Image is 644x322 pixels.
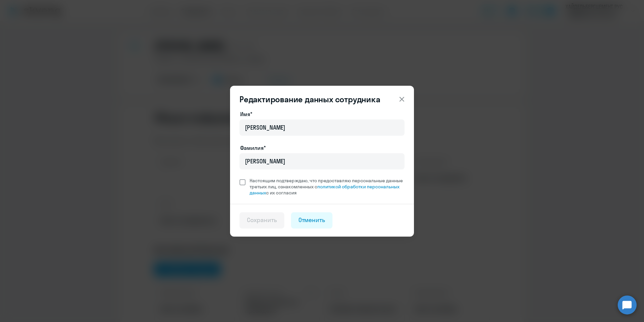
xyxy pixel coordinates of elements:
div: Сохранить [247,216,277,224]
button: Сохранить [239,212,284,229]
button: Отменить [291,212,333,229]
span: Настоящим подтверждаю, что предоставляю персональные данные третьих лиц, ознакомленных с с их сог... [250,178,405,196]
a: политикой обработки персональных данных [250,184,399,196]
label: Фамилия* [240,144,266,152]
div: Отменить [298,216,325,224]
header: Редактирование данных сотрудника [230,94,414,105]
